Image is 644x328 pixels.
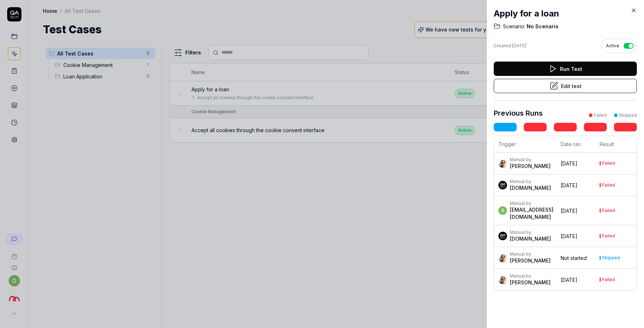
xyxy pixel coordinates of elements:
[510,257,551,264] div: [PERSON_NAME]
[510,235,551,242] div: [DOMAIN_NAME]
[510,279,551,286] div: [PERSON_NAME]
[594,112,607,119] div: Failed
[498,206,507,215] span: d
[556,247,595,269] td: Not started
[561,182,577,188] time: [DATE]
[556,136,595,153] th: Date ran
[606,43,619,49] span: Active
[498,232,507,240] img: 7ccf6c19-61ad-4a6c-8811-018b02a1b829.jpg
[525,23,558,30] span: No Scenario
[494,7,637,20] h2: Apply for a loan
[498,254,507,262] img: 704fe57e-bae9-4a0d-8bcb-c4203d9f0bb2.jpeg
[510,273,551,279] div: Manual by
[510,251,551,257] div: Manual by
[503,23,525,30] span: Scenario:
[561,277,577,283] time: [DATE]
[494,43,526,49] div: Created
[561,160,577,167] time: [DATE]
[498,159,507,168] img: 704fe57e-bae9-4a0d-8bcb-c4203d9f0bb2.jpeg
[510,163,551,170] div: [PERSON_NAME]
[602,234,615,238] div: Failed
[510,206,553,221] div: [EMAIL_ADDRESS][DOMAIN_NAME]
[498,275,507,284] img: 704fe57e-bae9-4a0d-8bcb-c4203d9f0bb2.jpeg
[512,43,526,48] time: [DATE]
[494,79,637,93] button: Edit test
[619,112,637,119] div: Skipped
[494,62,637,76] button: Run Test
[510,157,551,163] div: Manual by
[561,208,577,214] time: [DATE]
[510,184,551,192] div: [DOMAIN_NAME]
[510,201,553,206] div: Manual by
[602,278,615,282] div: Failed
[510,230,551,235] div: Manual by
[602,161,615,165] div: Failed
[510,179,551,184] div: Manual by
[561,233,577,239] time: [DATE]
[602,208,615,213] div: Failed
[494,108,543,119] h3: Previous Runs
[602,256,620,260] div: Skipped
[494,136,556,153] th: Trigger
[498,181,507,189] img: 7ccf6c19-61ad-4a6c-8811-018b02a1b829.jpg
[595,136,637,153] th: Result
[602,183,615,187] div: Failed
